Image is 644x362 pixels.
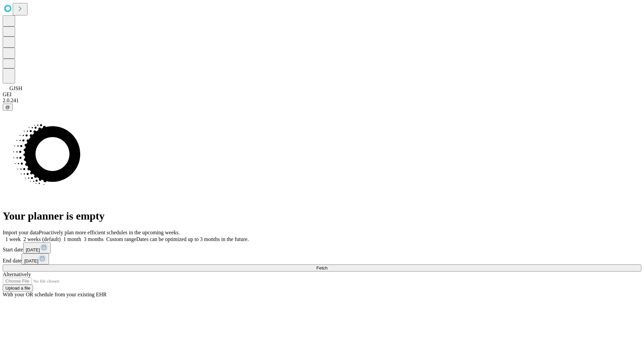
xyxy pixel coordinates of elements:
span: GJSH [9,85,22,91]
span: 2 weeks (default) [23,236,61,242]
span: Proactively plan more efficient schedules in the upcoming weeks. [39,230,180,235]
div: End date [3,253,641,264]
span: Alternatively [3,271,31,277]
span: 3 months [84,236,104,242]
div: Start date [3,242,641,253]
span: With your OR schedule from your existing EHR [3,292,107,297]
button: @ [3,104,13,111]
button: Fetch [3,264,641,271]
h1: Your planner is empty [3,210,641,222]
span: Dates can be optimized up to 3 months in the future. [136,236,249,242]
span: Fetch [316,265,327,270]
span: Import your data [3,230,39,235]
span: [DATE] [26,247,40,252]
span: 1 week [5,236,21,242]
button: Upload a file [3,285,33,292]
button: [DATE] [21,253,49,264]
button: [DATE] [23,242,51,253]
span: [DATE] [24,258,38,263]
div: GEI [3,92,641,98]
span: 1 month [63,236,81,242]
span: Custom range [106,236,136,242]
span: @ [5,105,10,110]
div: 2.0.241 [3,98,641,104]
